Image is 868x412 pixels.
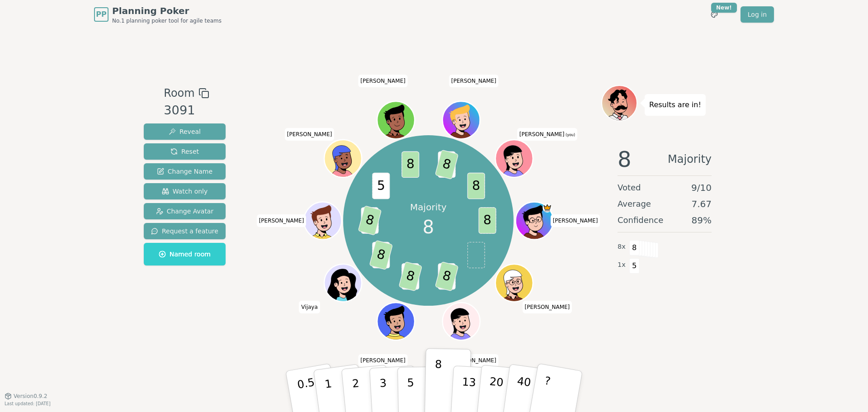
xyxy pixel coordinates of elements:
span: Voted [618,181,641,194]
span: No.1 planning poker tool for agile teams [112,17,222,24]
span: 8 [369,240,393,270]
span: 8 [629,240,640,256]
span: Named room [159,250,211,259]
span: 8 [467,173,485,199]
button: Reset [144,143,226,160]
span: Change Name [157,167,212,176]
span: 1 x [618,260,626,270]
span: Reveal [169,127,201,136]
span: PP [96,9,106,20]
span: 8 [434,261,458,292]
span: Click to change your name [551,214,600,227]
span: Planning Poker [112,5,222,17]
span: 8 [398,261,422,292]
span: 8 [478,207,496,234]
span: 7.67 [691,198,712,210]
span: 8 x [618,242,626,252]
span: Click to change your name [285,128,335,140]
span: Click to change your name [449,354,499,367]
span: Click to change your name [523,301,572,313]
span: Watch only [162,187,208,196]
span: Request a feature [151,227,218,236]
span: 9 / 10 [691,181,712,194]
span: Majority [668,148,712,170]
span: Click to change your name [449,74,499,87]
span: 8 [423,213,434,241]
button: Reveal [144,123,226,140]
span: Click to change your name [299,301,320,313]
button: Named room [144,243,226,265]
button: Change Avatar [144,203,226,219]
div: 3091 [164,101,209,120]
span: Room [164,85,194,101]
span: Click to change your name [257,214,307,227]
span: Average [618,198,651,210]
p: Majority [410,201,447,213]
span: Reset [170,147,199,156]
span: Last updated: [DATE] [5,401,51,406]
span: Click to change your name [358,354,408,367]
a: PPPlanning PokerNo.1 planning poker tool for agile teams [94,5,222,24]
span: 8 [618,148,632,170]
span: Confidence [618,214,663,227]
span: Click to change your name [517,128,577,140]
span: 8 [401,152,419,178]
span: Version 0.9.2 [14,393,47,400]
span: 5 [629,258,640,274]
span: 5 [372,173,390,199]
span: Click to change your name [358,74,408,87]
button: Request a feature [144,223,226,239]
button: Watch only [144,183,226,199]
span: Change Avatar [156,207,214,216]
a: Log in [741,6,774,23]
button: Click to change your avatar [496,141,532,176]
span: (you) [565,133,576,137]
span: 89 % [692,214,712,227]
p: Results are in! [649,99,701,111]
button: Change Name [144,163,226,180]
p: 8 [434,358,442,407]
span: Matt is the host [542,203,552,213]
span: 8 [358,205,382,236]
span: 8 [434,150,458,180]
div: New! [711,3,737,13]
button: Version0.9.2 [5,393,47,400]
button: New! [706,6,722,23]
